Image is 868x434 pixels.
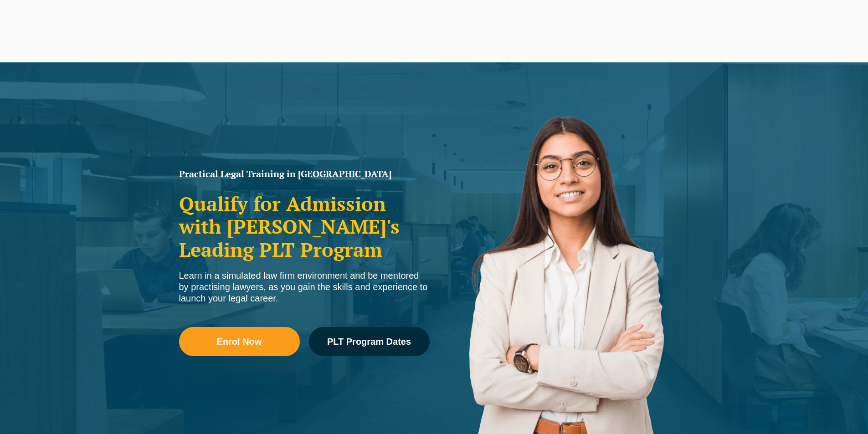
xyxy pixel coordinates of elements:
[179,270,430,304] div: Learn in a simulated law firm environment and be mentored by practising lawyers, as you gain the ...
[217,337,262,346] span: Enrol Now
[179,327,300,356] a: Enrol Now
[309,327,430,356] a: PLT Program Dates
[179,169,430,179] h1: Practical Legal Training in [GEOGRAPHIC_DATA]
[179,192,430,261] h2: Qualify for Admission with [PERSON_NAME]'s Leading PLT Program
[327,337,411,346] span: PLT Program Dates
